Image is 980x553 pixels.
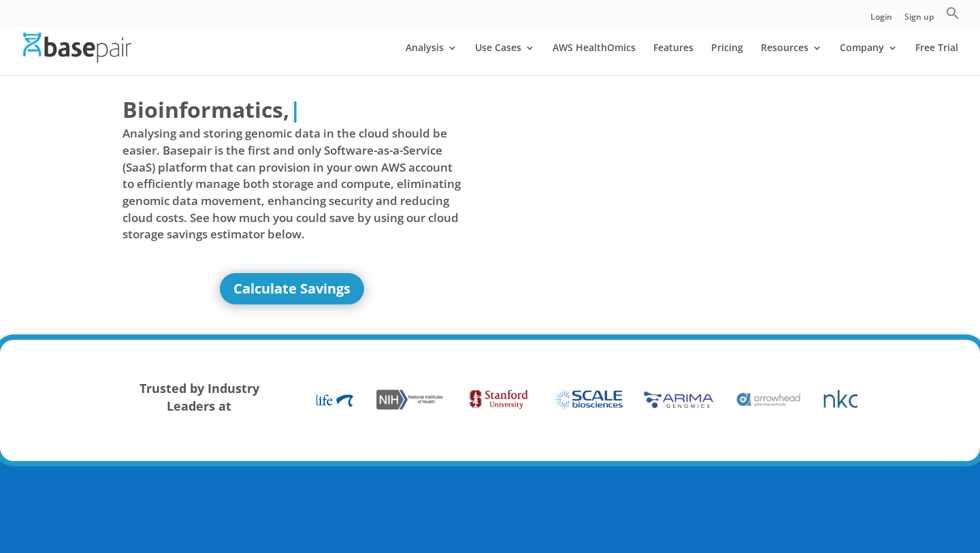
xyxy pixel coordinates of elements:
a: Login [870,13,892,27]
a: Sign up [904,13,934,27]
strong: Trusted by Industry Leaders at [140,380,259,414]
a: Company [840,43,898,75]
a: Features [653,43,693,75]
iframe: Basepair - NGS Analysis Simplified [500,94,839,285]
svg: Search [946,6,960,20]
a: Search Icon Link [946,6,960,27]
a: Free Trial [915,43,958,75]
a: AWS HealthOmics [553,43,636,75]
a: Analysis [406,43,457,75]
span: Bioinformatics, [122,94,289,125]
img: Basepair [23,33,131,62]
a: Use Cases [475,43,535,75]
span: | [289,95,301,124]
span: Analysing and storing genomic data in the cloud should be easier. Basepair is the first and only ... [122,125,461,242]
a: Calculate Savings [220,273,364,304]
a: Resources [761,43,822,75]
a: Pricing [711,43,743,75]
